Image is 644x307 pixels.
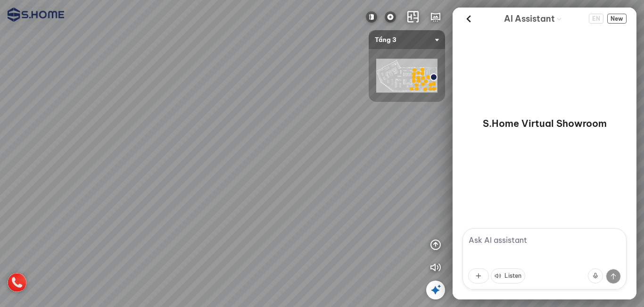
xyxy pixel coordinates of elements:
span: New [607,14,627,24]
span: Tầng 3 [375,30,439,49]
img: shome_ha_dong_l_EDTARCY6XNHH.png [376,59,438,93]
span: AI Assistant [504,12,555,25]
span: EN [589,14,603,24]
img: logo [8,8,64,22]
img: hotline_icon_VCHHFN9JCFPE.png [8,273,26,292]
p: S.Home Virtual Showroom [483,117,607,130]
button: Change language [589,14,603,24]
img: Đóng [366,11,377,23]
button: New Chat [607,14,627,24]
div: AI Guide options [504,11,562,26]
button: Listen [491,268,525,283]
img: logo [385,11,396,23]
